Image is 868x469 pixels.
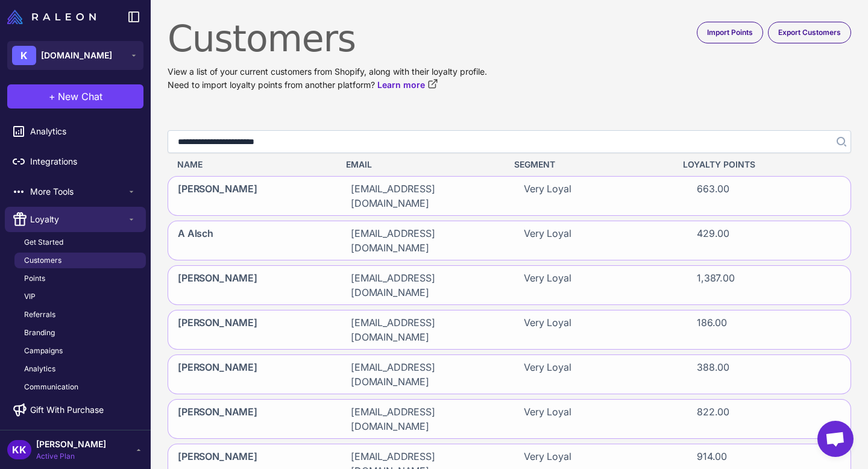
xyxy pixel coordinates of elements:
[58,89,102,104] span: New Chat
[12,46,36,65] div: K
[7,10,101,24] a: Raleon Logo
[5,119,146,144] a: Analytics
[683,158,755,171] span: Loyalty Points
[351,315,495,344] span: [EMAIL_ADDRESS][DOMAIN_NAME]
[524,226,571,255] span: Very Loyal
[351,271,495,300] span: [EMAIL_ADDRESS][DOMAIN_NAME]
[7,41,143,70] button: K[DOMAIN_NAME]
[24,309,55,320] span: Referrals
[514,158,555,171] span: Segment
[24,345,63,356] span: Campaigns
[697,271,735,300] span: 1,387.00
[168,221,851,260] div: A Alsch[EMAIL_ADDRESS][DOMAIN_NAME]Very Loyal429.00
[351,360,495,389] span: [EMAIL_ADDRESS][DOMAIN_NAME]
[177,158,203,171] span: Name
[5,397,146,423] a: Gift With Purchase
[351,226,495,255] span: [EMAIL_ADDRESS][DOMAIN_NAME]
[24,237,63,248] span: Get Started
[697,181,729,210] span: 663.00
[36,438,106,451] span: [PERSON_NAME]
[697,226,729,255] span: 429.00
[817,421,854,457] div: Open chat
[697,404,729,433] span: 822.00
[178,181,257,210] span: [PERSON_NAME]
[697,315,727,344] span: 186.00
[178,404,257,433] span: [PERSON_NAME]
[524,404,571,433] span: Very Loyal
[30,213,127,226] span: Loyalty
[24,382,78,392] span: Communication
[24,291,36,302] span: VIP
[168,354,851,394] div: [PERSON_NAME][EMAIL_ADDRESS][DOMAIN_NAME]Very Loyal388.00
[41,49,112,62] span: [DOMAIN_NAME]
[30,125,136,138] span: Analytics
[707,27,753,38] span: Import Points
[168,17,851,60] h1: Customers
[377,78,438,92] a: Learn more
[351,181,495,210] span: [EMAIL_ADDRESS][DOMAIN_NAME]
[7,84,143,109] button: +New Chat
[178,360,257,389] span: [PERSON_NAME]
[14,325,146,341] a: Branding
[7,10,96,24] img: Raleon Logo
[30,155,136,168] span: Integrations
[49,89,55,104] span: +
[178,315,257,344] span: [PERSON_NAME]
[14,234,146,250] a: Get Started
[30,185,127,198] span: More Tools
[178,271,257,300] span: [PERSON_NAME]
[168,78,851,92] p: Need to import loyalty points from another platform?
[168,65,851,78] p: View a list of your current customers from Shopify, along with their loyalty profile.
[168,399,851,439] div: [PERSON_NAME][EMAIL_ADDRESS][DOMAIN_NAME]Very Loyal822.00
[829,130,851,153] button: Search
[524,271,571,300] span: Very Loyal
[697,360,729,389] span: 388.00
[24,255,61,266] span: Customers
[524,181,571,210] span: Very Loyal
[178,226,213,255] span: A Alsch
[778,27,841,38] span: Export Customers
[14,379,146,395] a: Communication
[14,253,146,268] a: Customers
[30,403,104,417] span: Gift With Purchase
[168,176,851,216] div: [PERSON_NAME][EMAIL_ADDRESS][DOMAIN_NAME]Very Loyal663.00
[14,289,146,304] a: VIP
[14,361,146,377] a: Analytics
[14,271,146,286] a: Points
[524,360,571,389] span: Very Loyal
[168,310,851,350] div: [PERSON_NAME][EMAIL_ADDRESS][DOMAIN_NAME]Very Loyal186.00
[168,265,851,305] div: [PERSON_NAME][EMAIL_ADDRESS][DOMAIN_NAME]Very Loyal1,387.00
[14,307,146,323] a: Referrals
[346,158,372,171] span: Email
[24,273,45,284] span: Points
[36,451,106,462] span: Active Plan
[5,149,146,174] a: Integrations
[524,315,571,344] span: Very Loyal
[351,404,495,433] span: [EMAIL_ADDRESS][DOMAIN_NAME]
[24,364,55,374] span: Analytics
[14,343,146,359] a: Campaigns
[7,440,31,459] div: KK
[24,327,55,338] span: Branding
